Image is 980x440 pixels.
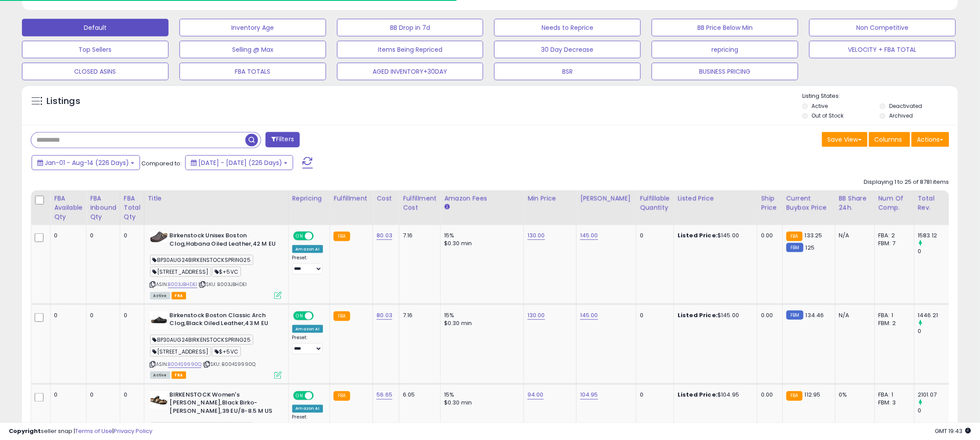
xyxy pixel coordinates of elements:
div: Preset: [292,335,323,354]
span: OFF [312,312,326,319]
b: Birkenstock Boston Classic Arch Clog,Black Oiled Leather,43 M EU [170,311,276,330]
button: Non Competitive [809,19,956,36]
div: Cost [377,194,395,203]
div: 15% [444,391,517,399]
div: 0.00 [761,311,775,319]
button: Save View [822,132,868,147]
label: Archived [890,112,913,119]
a: 130.00 [528,231,545,240]
button: BUSINESS PRICING [652,63,798,80]
div: 2101.07 [918,391,954,399]
div: 0% [839,391,868,399]
div: Displaying 1 to 25 of 8781 items [864,178,949,186]
b: Birkenstock Unisex Boston Clog,Habana Oiled Leather,42 M EU [170,232,276,250]
div: BB Share 24h. [839,194,871,212]
div: 7.16 [403,311,434,319]
div: $0.30 min [444,399,517,407]
img: 31WRFWX52GL._SL40_.jpg [150,232,168,243]
div: FBM: 2 [879,319,908,327]
div: Total Rev. [918,194,950,212]
div: $0.30 min [444,240,517,247]
button: Filters [266,132,300,147]
button: VELOCITY + FBA TOTAL [809,41,956,58]
div: FBM: 7 [879,240,908,247]
small: FBA [334,311,350,321]
a: 130.00 [528,311,545,320]
div: FBA: 1 [879,311,908,319]
div: N/A [839,311,868,319]
span: Jan-01 - Aug-14 (226 Days) [45,158,129,167]
span: Compared to: [141,159,182,168]
div: Amazon Fees [444,194,520,203]
div: 0 [54,311,79,319]
div: 15% [444,311,517,319]
h5: Listings [47,95,80,107]
div: Fulfillment [334,194,369,203]
b: Listed Price: [678,311,718,319]
span: 134.46 [806,311,824,319]
button: BSR [494,63,641,80]
button: Top Sellers [22,41,169,58]
a: 80.03 [377,231,392,240]
button: BB Drop in 7d [337,19,484,36]
div: 7.16 [403,232,434,240]
button: repricing [652,41,798,58]
a: 104.95 [580,391,598,400]
div: $145.00 [678,311,750,319]
a: 145.00 [580,311,598,320]
span: $+5VC [212,347,241,357]
span: ON [294,392,305,399]
div: 0 [640,391,667,399]
img: 310rT7-LSfS._SL40_.jpg [150,311,168,329]
button: Actions [912,132,949,147]
div: Fulfillment Cost [403,194,437,212]
span: 112.95 [805,391,821,399]
span: FBA [172,292,187,300]
div: $145.00 [678,232,750,240]
a: Terms of Use [75,427,112,435]
button: Columns [869,132,910,147]
span: [STREET_ADDRESS] [150,267,212,277]
div: Amazon AI [292,325,323,333]
button: Jan-01 - Aug-14 (226 Days) [32,155,140,170]
div: 0 [640,311,667,319]
div: Num of Comp. [879,194,911,212]
div: Amazon AI [292,405,323,413]
div: Current Buybox Price [786,194,832,212]
a: 80.03 [377,311,392,320]
a: Privacy Policy [114,427,152,435]
div: [PERSON_NAME] [580,194,632,203]
span: OFF [312,233,326,240]
span: $+5VC [212,267,241,277]
div: 0 [90,232,113,240]
div: 0 [918,407,954,415]
div: seller snap | | [9,427,152,436]
div: Amazon AI [292,245,323,253]
div: $104.95 [678,391,750,399]
button: BB Price Below Min [652,19,798,36]
small: FBA [334,391,350,401]
div: $0.30 min [444,319,517,327]
small: FBA [334,232,350,241]
div: FBA: 1 [879,391,908,399]
button: AGED INVENTORY+30DAY [337,63,484,80]
div: 0 [54,391,79,399]
div: Preset: [292,255,323,275]
a: B004S9990Q [168,361,202,368]
small: FBA [786,391,803,401]
span: All listings currently available for purchase on Amazon [150,372,170,379]
div: Title [148,194,285,203]
div: 1583.12 [918,232,954,240]
button: Inventory Age [179,19,326,36]
span: [STREET_ADDRESS] [150,347,212,357]
div: 0 [90,391,113,399]
div: Ship Price [761,194,779,212]
button: CLOSED ASINS [22,63,169,80]
b: Listed Price: [678,231,718,240]
span: BP30AUG24BIRKENSTOCKSPRING25 [150,255,253,265]
button: Needs to Reprice [494,19,641,36]
label: Out of Stock [812,112,844,119]
small: FBM [786,311,804,320]
p: Listing States: [802,92,958,100]
div: ASIN: [150,311,282,378]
